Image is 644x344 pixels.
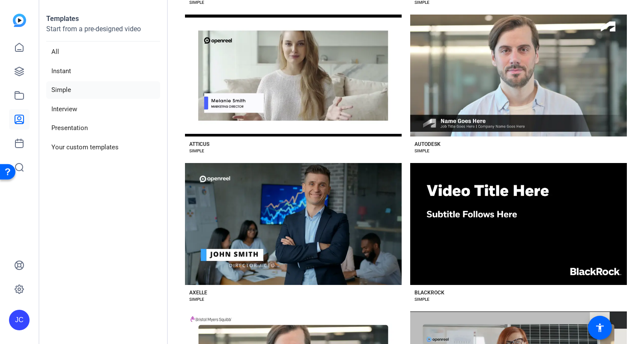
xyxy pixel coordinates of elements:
[46,15,79,23] strong: Templates
[414,148,429,154] div: SIMPLE
[9,310,30,330] div: JC
[414,296,429,303] div: SIMPLE
[46,119,160,137] li: Presentation
[13,14,26,27] img: blue-gradient.svg
[410,15,627,136] button: Template image
[46,62,160,80] li: Instant
[189,289,207,296] div: AXELLE
[46,101,160,118] li: Interview
[185,15,402,136] button: Template image
[189,141,209,148] div: ATTICUS
[189,148,204,154] div: SIMPLE
[46,81,160,99] li: Simple
[414,289,444,296] div: BLACKROCK
[46,43,160,61] li: All
[189,296,204,303] div: SIMPLE
[185,163,402,285] button: Template image
[46,24,160,42] p: Start from a pre-designed video
[595,323,605,333] mat-icon: accessibility
[414,141,441,148] div: AUTODESK
[410,163,627,285] button: Template image
[46,139,160,156] li: Your custom templates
